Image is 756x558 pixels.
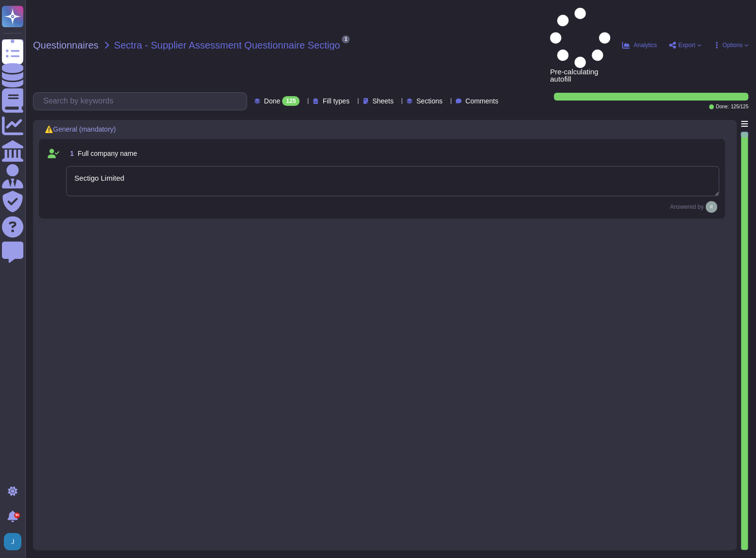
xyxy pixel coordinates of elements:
[38,93,246,110] input: Search by keywords
[66,150,74,157] span: 1
[705,201,717,213] img: user
[716,104,729,109] span: Done:
[114,40,340,50] span: Sectra - Supplier Assessment Questionnaire Sectigo
[4,533,21,550] img: user
[633,42,657,48] span: Analytics
[45,126,116,133] span: ⚠️General (mandatory)
[264,98,280,104] span: Done
[33,40,99,50] span: Questionnaires
[78,150,137,157] span: Full company name
[342,35,350,43] span: 1
[670,204,703,210] span: Answered by
[14,512,20,518] div: 9+
[66,166,719,196] textarea: Sectigo Limited
[622,41,657,49] button: Analytics
[550,8,610,83] span: Pre-calculating autofill
[2,531,28,552] button: user
[416,98,442,104] span: Sections
[678,42,695,48] span: Export
[372,98,394,104] span: Sheets
[722,42,742,48] span: Options
[465,98,498,104] span: Comments
[282,96,299,106] div: 125
[731,104,748,109] span: 125 / 125
[322,98,349,104] span: Fill types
